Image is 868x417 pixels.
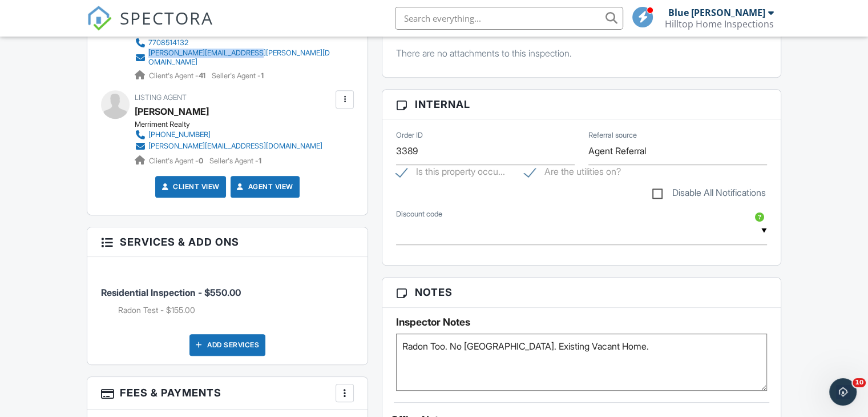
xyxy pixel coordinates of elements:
label: Order ID [396,130,423,141]
div: Hilltop Home Inspections [665,18,774,30]
strong: 0 [199,157,203,165]
a: Agent View [235,181,293,193]
span: Seller's Agent - [209,157,261,165]
a: [PHONE_NUMBER] [135,129,322,141]
h5: Inspector Notes [396,316,767,328]
h3: Services & Add ons [87,227,368,257]
div: Merriment Realty [135,120,332,129]
a: 7708514132 [135,37,333,49]
label: Is this property occupied? [396,166,505,181]
div: [PERSON_NAME][EMAIL_ADDRESS][DOMAIN_NAME] [148,142,322,151]
span: Client's Agent - [149,157,205,165]
div: Blue [PERSON_NAME] [668,7,765,18]
a: Client View [159,181,220,193]
h3: Notes [382,278,781,307]
span: Listing Agent [135,93,187,102]
h3: Internal [382,90,781,119]
div: Add Services [189,334,265,356]
span: Residential Inspection - $550.00 [101,287,241,298]
label: Referral source [588,130,637,141]
span: Seller's Agent - [212,71,264,80]
strong: 1 [261,71,264,80]
textarea: Radon Too. No [GEOGRAPHIC_DATA]. Existing Vacant Home. [396,334,767,391]
li: Add on: Radon Test [118,304,354,316]
input: Search everything... [395,7,623,30]
label: Are the utilities on? [524,166,621,181]
iframe: Intercom live chat [829,378,857,406]
img: The Best Home Inspection Software - Spectora [87,6,112,31]
label: Discount code [396,209,442,219]
span: SPECTORA [120,6,213,30]
strong: 41 [199,71,205,80]
li: Service: Residential Inspection [101,266,354,325]
a: [PERSON_NAME] [135,103,209,120]
div: 7708514132 [148,38,188,47]
a: SPECTORA [87,15,213,39]
span: 10 [853,378,866,387]
span: Client's Agent - [149,71,207,80]
label: Disable All Notifications [652,187,766,202]
a: [PERSON_NAME][EMAIL_ADDRESS][DOMAIN_NAME] [135,141,322,152]
div: [PHONE_NUMBER] [148,130,211,139]
a: [PERSON_NAME][EMAIL_ADDRESS][PERSON_NAME][DOMAIN_NAME] [135,49,333,67]
p: There are no attachments to this inspection. [396,47,767,59]
strong: 1 [259,157,261,165]
div: [PERSON_NAME][EMAIL_ADDRESS][PERSON_NAME][DOMAIN_NAME] [148,49,333,67]
h3: Fees & Payments [87,377,368,410]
